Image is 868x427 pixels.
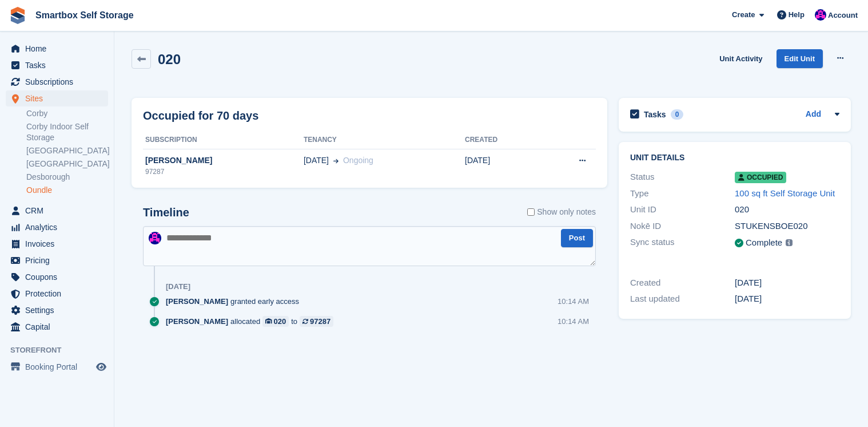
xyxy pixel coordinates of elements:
div: 97287 [143,167,304,177]
a: menu [6,74,108,90]
div: Type [630,187,735,200]
a: menu [6,319,108,335]
h2: Timeline [143,206,189,219]
label: Show only notes [527,206,596,218]
div: granted early access [166,296,305,307]
img: stora-icon-8386f47178a22dfd0bd8f6a31ec36ba5ce8667c1dd55bd0f319d3a0aa187defe.svg [9,7,26,24]
div: 10:14 AM [558,316,589,327]
a: Corby Indoor Self Storage [26,121,108,143]
h2: Unit details [630,153,839,163]
div: 97287 [310,316,331,327]
a: menu [6,302,108,318]
div: [PERSON_NAME] [143,155,304,167]
a: Smartbox Self Storage [31,6,138,25]
div: Complete [746,236,782,250]
span: Settings [25,302,94,318]
a: Desborough [26,172,108,183]
th: Subscription [143,131,304,149]
a: Edit Unit [777,49,823,68]
span: Subscriptions [25,74,94,90]
a: Oundle [26,185,108,196]
div: 10:14 AM [558,296,589,307]
span: CRM [25,203,94,219]
h2: Occupied for 70 days [143,107,258,124]
img: icon-info-grey-7440780725fd019a000dd9b08b2336e03edf1995a4989e88bcd33f0948082b44.svg [786,239,793,246]
div: Nokē ID [630,220,735,233]
span: Protection [25,286,94,302]
span: Coupons [25,269,94,285]
div: allocated to [166,316,339,327]
div: Last updated [630,292,735,306]
img: Sam Austin [149,232,161,244]
a: menu [6,286,108,302]
span: Capital [25,319,94,335]
span: Booking Portal [25,359,94,375]
a: 100 sq ft Self Storage Unit [735,188,835,198]
button: Post [561,229,593,248]
a: menu [6,219,108,235]
span: Home [25,41,94,57]
span: [DATE] [304,155,329,167]
span: [PERSON_NAME] [166,316,228,327]
input: Show only notes [527,206,535,218]
div: 020 [274,316,286,327]
a: Corby [26,108,108,119]
div: Sync status [630,236,735,250]
a: menu [6,203,108,219]
h2: Tasks [644,109,666,120]
a: menu [6,41,108,57]
div: [DATE] [735,292,839,306]
a: 020 [262,316,289,327]
a: [GEOGRAPHIC_DATA] [26,145,108,156]
span: Occupied [735,172,786,183]
a: menu [6,269,108,285]
a: [GEOGRAPHIC_DATA] [26,159,108,169]
a: menu [6,236,108,252]
div: Unit ID [630,203,735,216]
a: menu [6,359,108,375]
a: menu [6,57,108,73]
a: menu [6,252,108,268]
th: Created [465,131,540,149]
a: menu [6,90,108,106]
span: Analytics [25,219,94,235]
span: Sites [25,90,94,106]
div: 0 [671,109,684,120]
h2: 020 [158,52,181,67]
div: 020 [735,203,839,216]
div: Created [630,276,735,290]
a: Unit Activity [715,49,767,68]
span: [PERSON_NAME] [166,296,228,307]
div: STUKENSBOE020 [735,220,839,233]
td: [DATE] [465,149,540,183]
span: Tasks [25,57,94,73]
span: Help [789,9,805,21]
div: [DATE] [735,276,839,290]
a: 97287 [300,316,333,327]
th: Tenancy [304,131,465,149]
span: Storefront [10,345,114,356]
span: Ongoing [343,156,373,165]
a: Preview store [94,360,108,374]
img: Sam Austin [815,9,826,21]
span: Create [732,9,755,21]
span: Invoices [25,236,94,252]
div: Status [630,171,735,184]
a: Add [806,108,821,121]
span: Pricing [25,252,94,268]
div: [DATE] [166,282,190,291]
span: Account [828,10,858,21]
